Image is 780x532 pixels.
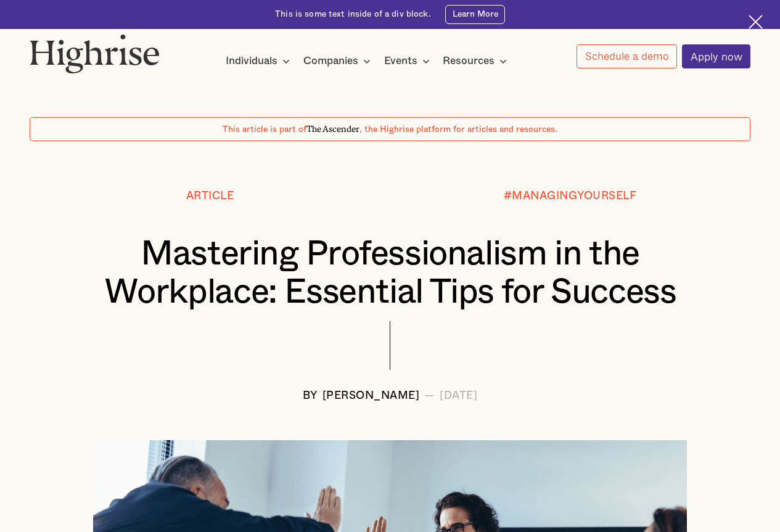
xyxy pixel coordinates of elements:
div: [DATE] [440,390,477,402]
div: Article [186,190,234,202]
div: This is some text inside of a div block. [275,9,431,20]
img: Highrise logo [30,34,160,73]
div: [PERSON_NAME] [322,390,420,402]
div: Resources [443,54,511,68]
div: BY [303,390,318,402]
span: , the Highrise platform for articles and resources. [359,125,557,134]
div: Companies [303,54,358,68]
div: Individuals [226,54,294,68]
div: Events [384,54,433,68]
div: Resources [443,54,495,68]
div: Individuals [226,54,277,68]
a: Apply now [682,44,750,68]
div: Events [384,54,417,68]
a: Schedule a demo [577,44,677,68]
img: Cross icon [749,15,763,29]
span: This article is part of [223,125,306,134]
div: #MANAGINGYOURSELF [504,190,637,202]
div: — [424,390,435,402]
h1: Mastering Professionalism in the Workplace: Essential Tips for Success [60,235,720,312]
div: Companies [303,54,374,68]
a: Learn More [445,5,505,24]
span: The Ascender [306,122,359,133]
